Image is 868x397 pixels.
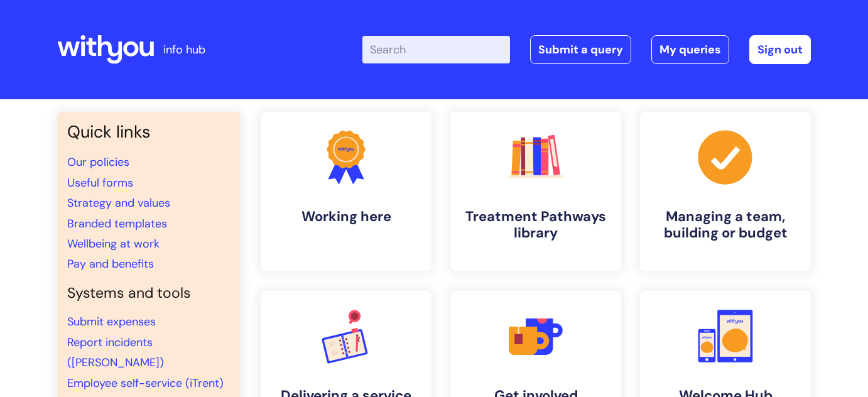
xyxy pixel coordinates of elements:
h4: Treatment Pathways library [460,209,611,242]
a: Our policies [67,155,129,170]
a: Useful forms [67,175,133,190]
div: | - [362,35,811,64]
a: My queries [651,35,729,64]
h4: Working here [271,209,421,225]
h4: Managing a team, building or budget [650,209,801,242]
a: Strategy and values [67,195,170,210]
h3: Quick links [67,122,231,142]
a: Treatment Pathways library [450,112,621,271]
a: Wellbeing at work [67,236,160,251]
a: Branded templates [67,216,167,231]
a: Managing a team, building or budget [640,112,811,271]
p: info hub [163,40,205,60]
a: Report incidents ([PERSON_NAME]) [67,335,164,370]
h4: Systems and tools [67,285,231,302]
a: Submit a query [530,35,631,64]
input: Search [362,36,510,63]
a: Pay and benefits [67,256,154,271]
a: Employee self-service (iTrent) [67,376,224,391]
a: Submit expenses [67,314,156,329]
a: Working here [261,112,431,271]
a: Sign out [749,35,811,64]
